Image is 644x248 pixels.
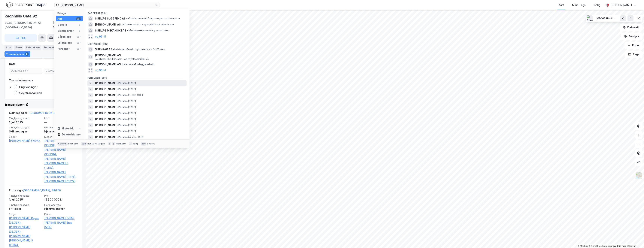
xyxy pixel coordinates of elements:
[121,23,123,26] span: •
[126,17,180,20] span: Gårdeiere • Utvikl./salg av egen fast eiendom
[84,9,190,16] div: Gårdeiere (99+)
[95,81,117,85] span: [PERSON_NAME]
[117,136,118,138] span: •
[44,197,77,202] div: 15 500 000 kr
[44,117,77,120] span: Pris
[635,172,642,179] img: Z
[117,124,118,126] span: •
[117,94,118,96] span: •
[117,130,118,132] span: •
[9,120,42,125] div: 1. juli 2025
[25,45,41,50] div: Leietakere
[95,58,149,61] span: Leietaker • Butikkh. nær.- og nytelsesmidler el.
[95,93,117,97] span: [PERSON_NAME]
[117,118,136,121] span: Person • [DATE]
[117,136,143,139] span: Person • 24. des. 1918
[9,213,42,216] span: Selger
[95,22,121,27] span: [PERSON_NAME] AS
[95,87,117,91] span: [PERSON_NAME]
[572,3,586,7] div: Mine Tags
[95,111,117,115] span: [PERSON_NAME]
[57,41,72,45] div: Leietakere
[95,47,112,52] span: SIREVAAG AS
[9,111,67,117] div: Skifteoppgjør -
[57,126,74,131] div: Historikk
[44,126,77,129] span: Eierskapstype
[95,34,106,39] button: og 96 til
[95,99,117,103] span: [PERSON_NAME]
[44,203,77,207] span: Eierskapstype
[9,216,42,225] a: [PERSON_NAME] Ragna (33.33%),
[44,138,77,147] a: [PERSON_NAME] Ragna (33.33%),
[43,45,57,50] div: Datasett
[84,40,190,46] div: Leietakere (99+)
[117,88,136,91] span: Person • [DATE]
[95,105,117,109] span: [PERSON_NAME]
[44,120,77,125] div: —
[9,78,33,83] div: Transaksjonstype
[611,3,632,7] div: [PERSON_NAME]
[78,127,81,130] div: 0
[57,35,71,39] div: Gårdeiere
[57,12,83,15] div: Kategori
[95,62,121,67] span: [PERSON_NAME] AS
[117,82,118,84] span: •
[117,100,136,103] span: Person • [DATE]
[19,91,42,95] div: Aksjetransaksjon
[57,47,70,51] div: Personer
[9,188,61,194] div: Fritt salg -
[68,142,78,145] div: nytt søk
[29,111,67,114] a: [GEOGRAPHIC_DATA], 38/856
[87,142,105,145] div: neste kategori
[625,230,644,248] div: Kontrollprogram for chat
[9,68,42,74] input: DD.MM.YYYY
[9,194,42,197] span: Tinglysningsdato
[127,29,169,32] span: Gårdeiere • Bearbeiding av metaller
[9,117,42,120] span: Tinglysningsdato
[559,3,564,7] div: Kart
[57,17,62,21] div: Alle
[117,106,136,109] span: Person • [DATE]
[5,34,37,42] button: Tag
[5,51,30,57] div: Transaksjoner
[147,142,155,145] div: avbryt
[78,29,81,32] div: 0
[594,3,600,7] div: Bolig
[76,17,81,20] div: 99+
[76,35,81,38] div: 99+
[44,147,77,156] a: [PERSON_NAME] (33.33%),
[117,118,118,120] span: •
[625,51,642,58] button: Tags
[95,53,185,58] span: [PERSON_NAME] AS
[117,94,143,97] span: Person • 31. okt. 1949
[44,129,77,134] div: Hjemmelshaver
[9,138,42,143] a: [PERSON_NAME] (100%)
[9,234,42,247] a: [PERSON_NAME] [PERSON_NAME] S (11.11%),
[62,132,81,137] div: Delete history
[587,15,593,21] img: Stavanger sentrum
[133,142,138,145] div: velg
[9,197,42,202] div: 1. juli 2025
[116,142,126,145] div: markere
[113,48,166,51] span: Leietaker • Bearb. og konserv. av fisk/fiskev.
[117,106,118,108] span: •
[25,52,29,56] div: 3
[608,245,626,247] a: Improve this map
[44,156,77,170] a: [PERSON_NAME] [PERSON_NAME] S (11.11%),
[44,220,77,229] a: [PERSON_NAME] Braa (50%)
[141,142,147,146] div: esc
[78,23,81,26] div: 0
[44,68,77,74] input: DD.MM.YYYY
[9,126,42,129] span: Tinglysningstype
[81,142,87,146] div: tab
[95,28,126,33] span: SIREVÅG MEKANISKE AS
[625,230,644,248] iframe: Chat Widget
[19,85,38,89] div: Tinglysninger
[113,48,114,51] span: •
[95,68,106,73] button: og 96 til
[597,17,615,20] div: [GEOGRAPHIC_DATA]
[57,142,68,146] div: Ctrl + k
[9,62,16,66] div: Dato
[117,124,136,127] span: Person • [DATE]
[5,13,38,19] div: Ragnhilds Gate 92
